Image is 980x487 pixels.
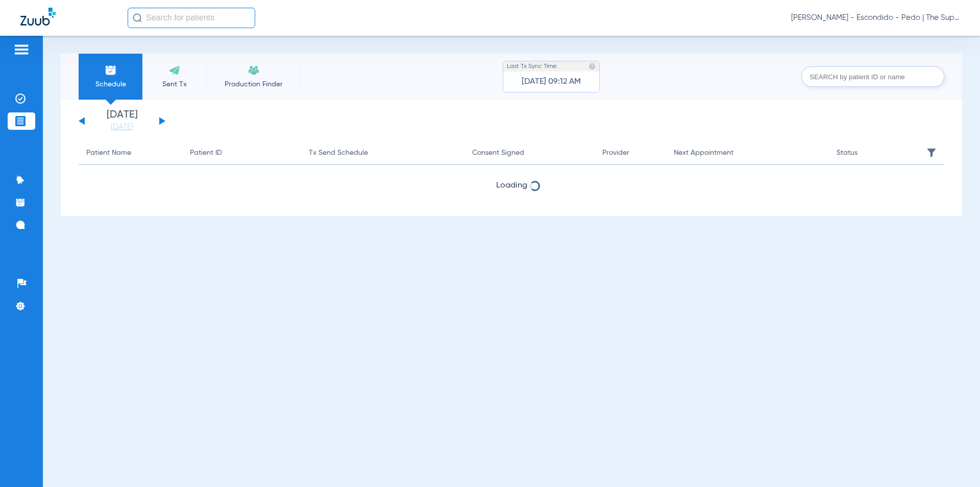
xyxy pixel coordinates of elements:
span: Loading [79,180,944,191]
li: [DATE] [91,110,153,132]
input: SEARCH by patient ID or name [801,66,944,87]
span: Schedule [86,79,135,89]
a: [DATE] [91,122,153,132]
span: Last Tx Sync Time: [507,61,558,72]
div: Tx Send Schedule [309,147,457,158]
div: Patient Name [86,147,175,158]
img: Schedule [105,64,117,76]
div: Patient ID [190,147,222,158]
img: Recare [248,64,260,76]
input: Search for patients [128,8,255,28]
div: Consent Signed [472,147,587,158]
span: Production Finder [214,79,293,89]
div: Provider [602,147,658,158]
img: Search Icon [133,13,142,22]
img: Zuub Logo [20,8,56,26]
img: last sync help info [589,63,596,70]
div: Next Appointment [674,147,822,158]
div: Patient Name [86,147,131,158]
div: Status [837,147,857,158]
div: Patient ID [190,147,293,158]
span: Sent Tx [150,79,199,89]
img: hamburger-icon [13,43,30,56]
img: Sent Tx [168,64,181,76]
div: Tx Send Schedule [309,147,368,158]
div: Status [837,147,910,158]
span: [DATE] 09:12 AM [522,77,581,87]
img: filter.svg [926,148,937,158]
span: [PERSON_NAME] - Escondido - Pedo | The Super Dentists [791,13,960,23]
div: Consent Signed [472,147,524,158]
div: Next Appointment [674,147,733,158]
div: Provider [602,147,629,158]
